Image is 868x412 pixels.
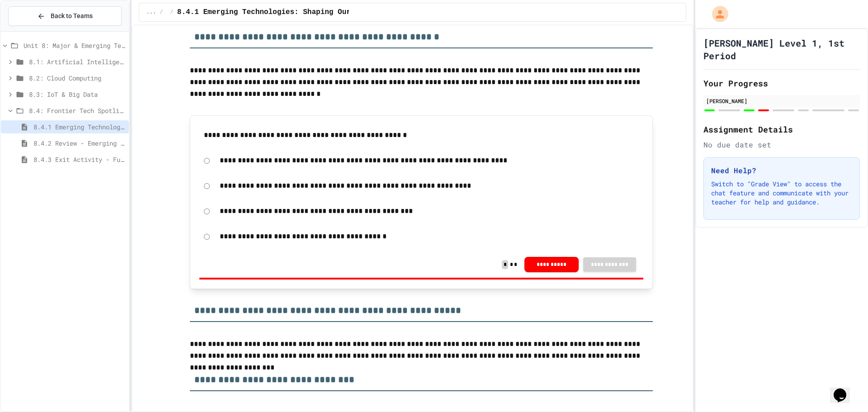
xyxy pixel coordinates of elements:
span: / [160,9,163,16]
span: / [170,9,174,16]
div: My Account [703,4,731,24]
h1: [PERSON_NAME] Level 1, 1st Period [703,37,860,62]
span: 8.4.1 Emerging Technologies: Shaping Our Digital Future [33,122,125,132]
span: 8.4.1 Emerging Technologies: Shaping Our Digital Future [177,7,416,18]
p: Switch to "Grade View" to access the chat feature and communicate with your teacher for help and ... [711,180,852,207]
div: No due date set [703,139,860,150]
span: ... [146,9,156,16]
h2: Your Progress [703,77,860,90]
span: 8.3: IoT & Big Data [29,90,125,99]
h2: Assignment Details [703,123,860,136]
span: 8.4.3 Exit Activity - Future Tech Challenge [33,155,125,164]
span: 8.2: Cloud Computing [29,73,125,83]
div: [PERSON_NAME] [706,97,857,105]
h3: Need Help? [711,165,852,176]
span: 8.4.2 Review - Emerging Technologies: Shaping Our Digital Future [33,138,125,148]
span: Back to Teams [51,11,93,21]
span: 8.4: Frontier Tech Spotlight [29,106,125,115]
span: Unit 8: Major & Emerging Technologies [24,41,125,50]
span: 8.1: Artificial Intelligence Basics [29,57,125,66]
iframe: chat widget [830,376,859,403]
